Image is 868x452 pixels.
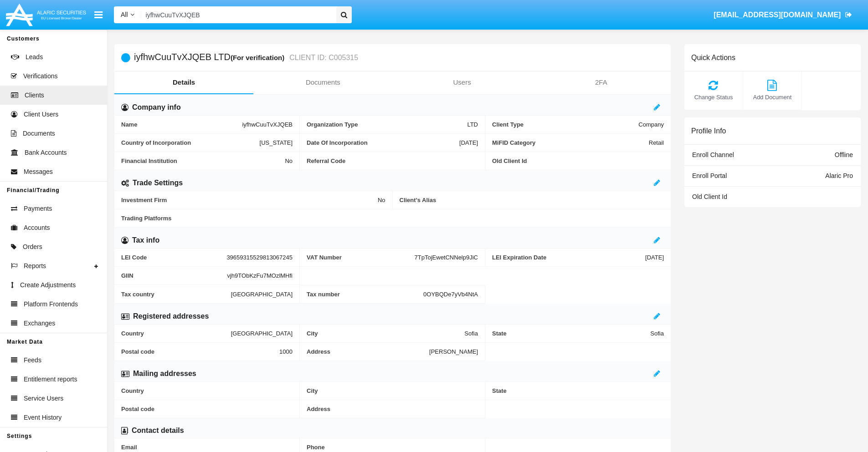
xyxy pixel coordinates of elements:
[649,139,664,146] span: Retail
[285,157,293,164] span: No
[20,280,76,290] span: Create Adjustments
[121,444,293,451] span: Email
[242,121,293,128] span: iyfhwCuuTvXJQEB
[307,387,478,394] span: City
[691,127,726,135] h6: Profile Info
[132,426,184,436] h6: Contact details
[133,311,209,321] h6: Registered addresses
[24,375,77,384] span: Entitlement reports
[132,102,181,112] h6: Company info
[25,91,44,100] span: Clients
[459,139,478,146] span: [DATE]
[132,235,159,245] h6: Tax info
[5,1,87,28] img: Logo image
[226,254,293,261] span: 39659315529813067245
[307,444,478,451] span: Phone
[25,148,67,157] span: Bank Accounts
[121,348,279,355] span: Postal code
[492,139,649,146] span: MiFID Category
[492,254,645,261] span: LEI Expiration Date
[307,139,459,146] span: Date Of Incorporation
[121,330,231,337] span: Country
[24,223,50,233] span: Accounts
[307,157,478,164] span: Referral Code
[114,10,141,20] a: All
[650,330,664,337] span: Sofia
[121,197,378,203] span: Investment Firm
[709,2,857,28] a: [EMAIL_ADDRESS][DOMAIN_NAME]
[24,261,46,271] span: Reports
[279,348,293,355] span: 1000
[114,71,253,93] a: Details
[645,254,664,261] span: [DATE]
[307,291,423,298] span: Tax number
[307,348,429,355] span: Address
[689,93,738,102] span: Change Status
[714,11,841,19] span: [EMAIL_ADDRESS][DOMAIN_NAME]
[121,290,231,298] span: Tax country
[121,254,226,261] span: LEI Code
[26,52,43,62] span: Leads
[307,121,467,128] span: Organization Type
[464,330,478,337] span: Sofia
[24,394,63,403] span: Service Users
[429,348,478,355] span: [PERSON_NAME]
[134,52,358,63] h5: iyfhwCuuTvXJQEB LTD
[231,290,293,298] span: [GEOGRAPHIC_DATA]
[227,272,293,279] span: vjh9TObKzFu7MOzlMHfi
[121,139,260,146] span: Country of Incorporation
[835,151,853,158] span: Offline
[492,121,638,128] span: Client Type
[24,204,52,213] span: Payments
[121,272,227,279] span: GIIN
[532,71,671,93] a: 2FA
[748,93,797,102] span: Add Document
[24,356,41,365] span: Feeds
[23,129,55,138] span: Documents
[287,54,358,61] small: CLIENT ID: C005315
[23,71,57,81] span: Verifications
[638,121,664,128] span: Company
[467,121,478,128] span: LTD
[691,53,735,62] h6: Quick Actions
[24,167,53,177] span: Messages
[133,178,183,188] h6: Trade Settings
[231,52,287,63] div: (For verification)
[400,197,664,203] span: Client’s Alias
[825,172,853,179] span: Alaric Pro
[24,110,58,119] span: Client Users
[492,387,664,394] span: State
[121,11,128,18] span: All
[692,172,727,179] span: Enroll Portal
[307,254,415,261] span: VAT Number
[121,157,285,164] span: Financial Institution
[307,406,478,412] span: Address
[121,406,293,412] span: Postal code
[423,291,478,298] span: 0OYBQDe7yVb4NtA
[415,254,478,261] span: 7TpTojEwetCNNelp9JiC
[141,6,333,23] input: Search
[692,193,727,200] span: Old Client Id
[692,151,734,158] span: Enroll Channel
[121,387,293,394] span: Country
[24,300,78,309] span: Platform Frontends
[492,330,650,337] span: State
[231,330,293,337] span: [GEOGRAPHIC_DATA]
[253,71,392,93] a: Documents
[24,319,55,328] span: Exchanges
[133,369,196,379] h6: Mailing addresses
[23,242,42,252] span: Orders
[378,197,385,203] span: No
[260,139,293,146] span: [US_STATE]
[393,71,532,93] a: Users
[492,157,664,164] span: Old Client Id
[121,121,242,128] span: Name
[24,413,62,422] span: Event History
[121,215,664,222] span: Trading Platforms
[307,330,464,337] span: City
